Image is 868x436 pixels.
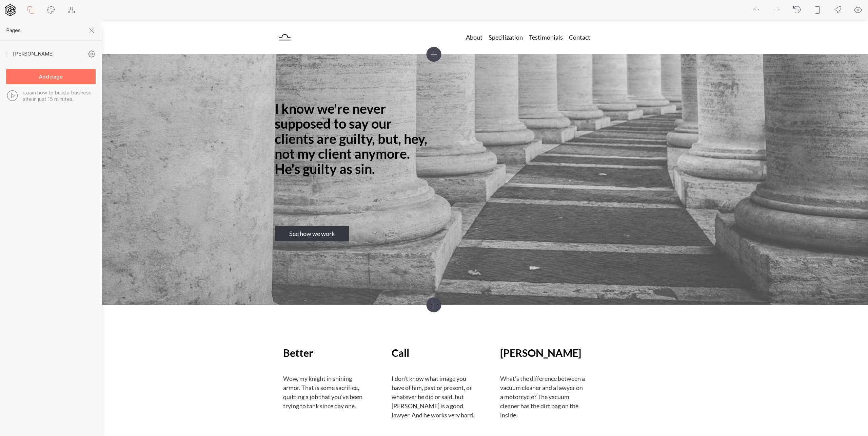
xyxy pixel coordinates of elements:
h2: Call [392,347,476,358]
p: Learn how to build a business site in just 15 minutes. [23,89,96,102]
p: I don't know what image you have of him, past or present, or whatever he did or said, but [PERSON... [392,374,476,420]
h2: Better [283,347,368,358]
button: See how we work [275,226,349,241]
span: [PERSON_NAME] [13,44,87,64]
a: Specilization [489,30,523,44]
a: Contact [569,30,590,44]
h1: I know we're never supposed to say our clients are guilty, but, hey, not my client anymore. He's ... [275,101,431,176]
h2: pages [6,20,102,41]
a: Learn how to build a business site in just 15 minutes. [6,89,96,102]
a: About [466,30,482,44]
h2: [PERSON_NAME] [500,347,585,358]
p: What’s the difference between a vacuum cleaner and a lawyer on a motorcycle? The vacuum cleaner h... [500,374,585,420]
a: Testimonials [529,30,563,44]
span: See how we work [281,229,343,238]
button: Add page [6,69,96,84]
div: Backups [793,5,801,15]
p: Wow, my knight in shining armor. That is some sacrifice, quitting a job that you've been trying t... [283,374,368,411]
